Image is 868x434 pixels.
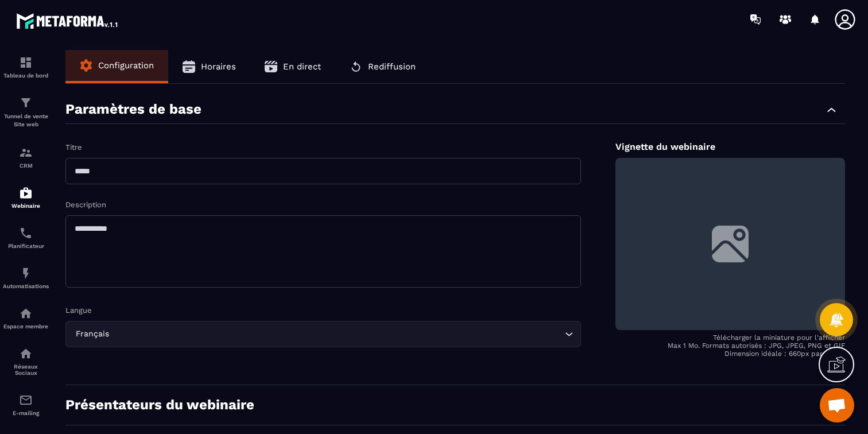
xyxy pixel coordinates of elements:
[615,334,845,342] p: Télécharger la miniature pour l'afficher
[3,177,49,218] a: automationsautomationsWebinaire
[368,61,416,72] span: Rediffusion
[3,298,49,338] a: automationsautomationsEspace membre
[3,385,49,425] a: emailemailE-mailing
[3,162,49,169] p: CRM
[250,50,335,83] button: En direct
[3,218,49,258] a: schedulerschedulerPlanificateur
[3,363,49,376] p: Réseaux Sociaux
[19,307,33,320] img: automations
[98,60,154,71] span: Configuration
[3,47,49,87] a: formationformationTableau de bord
[19,393,33,407] img: email
[3,410,49,416] p: E-mailing
[3,203,49,209] p: Webinaire
[19,266,33,280] img: automations
[3,87,49,137] a: formationformationTunnel de vente Site web
[16,10,119,31] img: logo
[65,306,92,315] label: Langue
[3,258,49,298] a: automationsautomationsAutomatisations
[283,61,321,72] span: En direct
[201,61,236,72] span: Horaires
[19,347,33,361] img: social-network
[19,226,33,240] img: scheduler
[65,321,581,347] div: Search for option
[3,243,49,249] p: Planificateur
[615,141,845,152] p: Vignette du webinaire
[19,146,33,160] img: formation
[19,56,33,69] img: formation
[820,388,854,423] div: Ouvrir le chat
[615,350,845,358] p: Dimension idéale : 660px par 440px
[3,113,49,129] p: Tunnel de vente Site web
[3,338,49,385] a: social-networksocial-networkRéseaux Sociaux
[111,328,562,340] input: Search for option
[65,143,82,152] label: Titre
[3,137,49,177] a: formationformationCRM
[19,96,33,110] img: formation
[335,50,430,83] button: Rediffusion
[65,101,201,118] p: Paramètres de base
[19,186,33,200] img: automations
[615,342,845,350] p: Max 1 Mo. Formats autorisés : JPG, JPEG, PNG et GIF
[3,323,49,330] p: Espace membre
[73,328,111,340] span: Français
[3,283,49,289] p: Automatisations
[65,50,168,81] button: Configuration
[65,397,254,413] p: Présentateurs du webinaire
[3,72,49,79] p: Tableau de bord
[65,200,106,209] label: Description
[168,50,250,83] button: Horaires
